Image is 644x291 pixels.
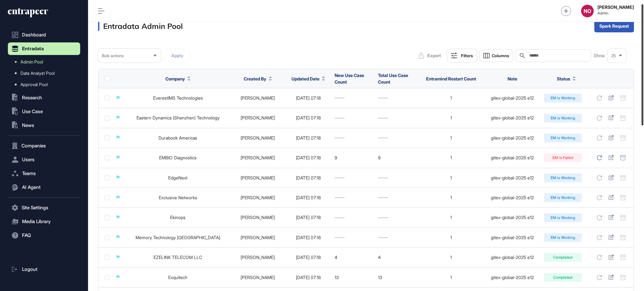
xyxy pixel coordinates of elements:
a: [PERSON_NAME] [241,235,275,240]
div: EM is Working [544,193,582,202]
button: FAQ [8,229,80,242]
div: 1 [422,115,480,120]
span: Created By [244,75,266,82]
div: Filters [461,53,473,58]
div: Completed [544,253,582,262]
button: Status [557,75,576,82]
span: AI Agent [22,185,41,190]
span: FAQ [22,233,31,238]
a: Exclusive Networks [159,195,197,200]
span: Approval Pool [20,82,48,87]
span: Admin [597,11,634,15]
button: Columns [480,49,513,62]
h3: Entradata Admin Pool [98,21,183,31]
span: Companies [21,143,46,148]
div: EM is Working [544,94,582,102]
div: 4 [335,255,372,260]
div: 1 [422,135,480,140]
span: Dashboard [22,32,46,37]
div: EM is Working [544,213,582,222]
div: 9 [378,155,415,160]
div: 1 [422,215,480,220]
div: gitex-global-2025 e12 [487,115,538,120]
div: 1 [422,255,480,260]
span: Updated Date [291,75,319,82]
div: gitex-global-2025 e12 [487,255,538,260]
a: [PERSON_NAME] [241,215,275,220]
span: 25 [611,53,616,58]
button: Users [8,153,80,166]
span: New Use Case Count [335,73,364,85]
a: EZELINK TELECOM LLC [153,255,202,260]
div: [DATE] 07:18 [288,135,328,140]
a: [PERSON_NAME] [241,175,275,180]
div: gitex-global-2025 e12 [487,96,538,101]
div: gitex-global-2025 e12 [487,195,538,200]
div: EM is Working [544,114,582,123]
div: [DATE] 07:18 [288,275,328,280]
span: Company [165,75,185,82]
div: 1 [422,175,480,180]
div: [DATE] 07:18 [288,96,328,101]
div: 1 [422,195,480,200]
a: Data Analyst Pool [11,68,80,79]
button: Site Settings [8,201,80,214]
button: Companies [8,140,80,152]
div: gitex-global-2025 e12 [487,155,538,160]
div: [DATE] 07:18 [288,215,328,220]
span: Research [22,95,42,100]
div: gitex-global-2025 e12 [487,135,538,140]
a: Logout [8,263,80,276]
button: AI Agent [8,181,80,194]
button: Created By [244,75,272,82]
div: EM is Working [544,134,582,142]
div: [DATE] 07:18 [288,155,328,160]
span: Media Library [22,219,51,224]
a: EverestIMS Technologies [153,95,203,101]
span: Bulk actions [102,53,124,58]
button: Entradata [8,42,80,55]
a: Admin Pool [11,56,80,68]
span: Status [557,75,570,82]
div: 1 [422,96,480,101]
span: Show [594,53,605,58]
strong: [PERSON_NAME] [597,5,634,10]
span: Data Analyst Pool [20,71,55,76]
button: Use Case [8,105,80,118]
a: Approval Pool [11,79,80,90]
span: Admin Pool [20,59,43,64]
span: Entradata [22,46,44,51]
div: 1 [422,235,480,240]
div: gitex-global-2025 e12 [487,235,538,240]
span: Total Use Case Count [378,73,408,85]
div: [DATE] 07:18 [288,115,328,120]
span: Use Case [22,109,43,114]
div: [DATE] 07:18 [288,175,328,180]
a: Ekinops [170,215,186,220]
div: 1 [422,155,480,160]
span: Entramind Restart Count [426,76,476,81]
a: [PERSON_NAME] [241,95,275,101]
button: NO [581,5,594,17]
span: Site Settings [22,205,48,210]
span: Note [508,76,517,81]
a: [PERSON_NAME] [241,255,275,260]
span: Logout [22,267,37,272]
div: 1 [422,275,480,280]
div: EM is Working [544,233,582,242]
div: [DATE] 07:18 [288,235,328,240]
span: News [22,123,34,128]
button: News [8,119,80,132]
a: [PERSON_NAME] [241,275,275,280]
span: Columns [492,53,509,58]
div: gitex-global-2025 e12 [487,275,538,280]
div: 4 [378,255,415,260]
button: Updated Date [291,75,325,82]
a: [PERSON_NAME] [241,195,275,200]
div: gitex-global-2025 e12 [487,175,538,180]
a: Exquitech [168,275,187,280]
a: Eastern Dynamics (Shenzhen) Technology [136,115,219,120]
a: Memory Technology [GEOGRAPHIC_DATA] [136,235,220,240]
div: 9 [335,155,372,160]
